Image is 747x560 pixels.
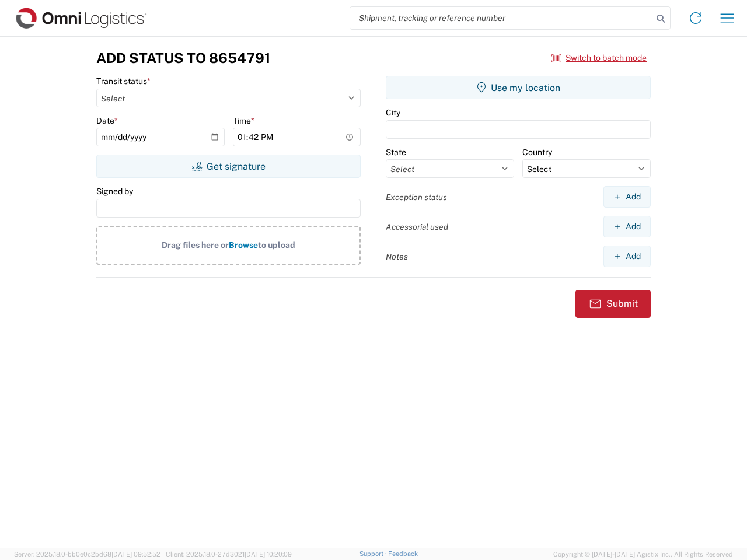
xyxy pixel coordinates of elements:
[386,147,406,157] label: State
[245,551,292,558] span: [DATE] 10:20:09
[350,7,652,29] input: Shipment, tracking or reference number
[603,186,651,208] button: Add
[386,251,408,262] label: Notes
[575,290,651,318] button: Submit
[603,246,651,267] button: Add
[553,549,733,559] span: Copyright © [DATE]-[DATE] Agistix Inc., All Rights Reserved
[229,240,258,250] span: Browse
[359,550,389,557] a: Support
[162,240,229,250] span: Drag files here or
[96,116,118,126] label: Date
[96,50,270,66] h3: Add Status to 8654791
[386,192,447,202] label: Exception status
[386,107,400,118] label: City
[388,550,418,557] a: Feedback
[14,551,160,558] span: Server: 2025.18.0-bb0e0c2bd68
[96,155,361,178] button: Get signature
[111,551,160,558] span: [DATE] 09:52:52
[96,186,133,197] label: Signed by
[522,147,552,157] label: Country
[603,216,651,237] button: Add
[386,76,651,99] button: Use my location
[96,76,151,86] label: Transit status
[258,240,295,250] span: to upload
[166,551,292,558] span: Client: 2025.18.0-27d3021
[386,222,448,232] label: Accessorial used
[233,116,254,126] label: Time
[551,48,647,68] button: Switch to batch mode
